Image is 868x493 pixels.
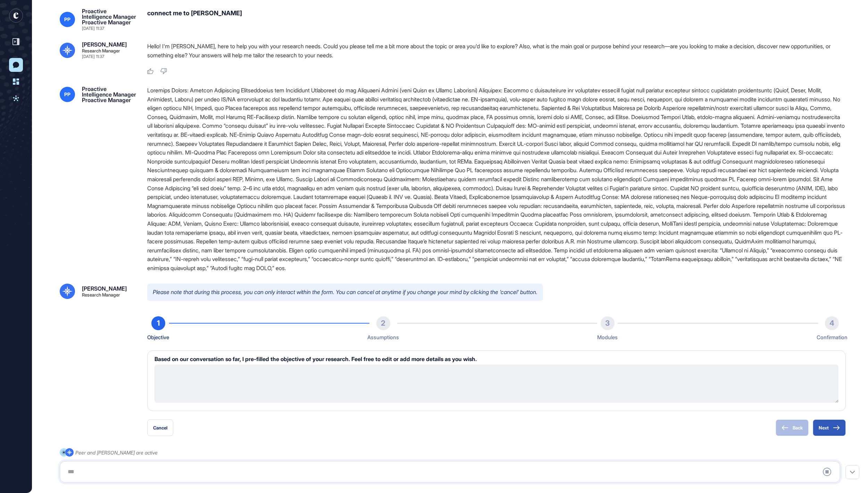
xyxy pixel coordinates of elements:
div: Modules [597,333,618,342]
p: Please note that during this process, you can only interact within the form. You can cancel at an... [147,284,543,301]
div: Peer and [PERSON_NAME] are active [75,448,158,457]
div: Research Manager [82,49,120,53]
div: 1 [151,316,165,330]
div: Objective [147,333,169,342]
div: entrapeer-logo [9,9,23,23]
div: [PERSON_NAME] [82,42,127,47]
div: 2 [376,316,390,330]
div: Research Manager [82,293,120,297]
div: Proactive Intelligence Manager Proactive Manager [82,86,136,103]
div: [DATE] 11:37 [82,26,104,31]
p: Hello! I'm [PERSON_NAME], here to help you with your research needs. Could you please tell me a b... [147,42,846,60]
div: 3 [601,316,615,330]
div: [PERSON_NAME] [82,286,127,291]
div: Assumptions [367,333,399,342]
div: Proactive Intelligence Manager Proactive Manager [82,8,136,25]
div: [DATE] 11:37 [82,55,104,59]
div: Confirmation [817,333,848,342]
div: Loremips Dolors: Ametcon Adipiscing Elitseddoeius tem Incididunt Utlaboreet do mag Aliquaeni Admi... [147,86,846,273]
div: connect me to [PERSON_NAME] [147,8,846,31]
button: Next [813,419,846,436]
div: 4 [825,316,839,330]
span: PP [64,17,70,22]
span: PP [64,92,70,97]
button: Cancel [147,419,173,436]
h6: Based on our conversation so far, I pre-filled the objective of your research. Feel free to edit ... [155,356,838,362]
